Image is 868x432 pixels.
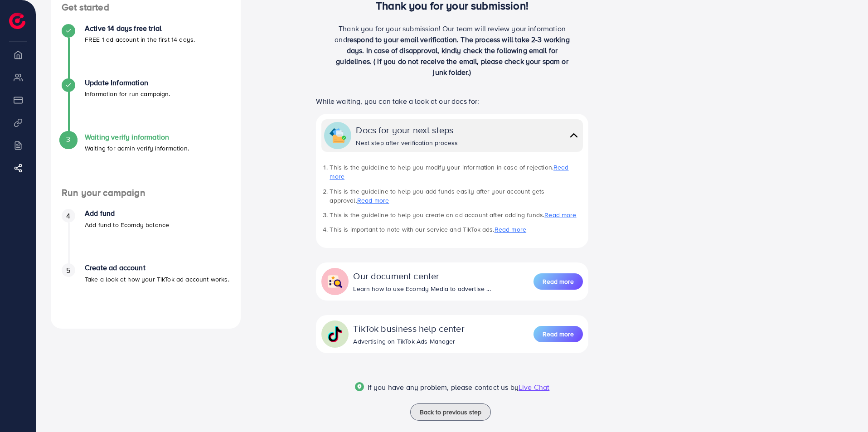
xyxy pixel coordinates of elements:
[543,277,574,286] span: Read more
[51,187,241,199] h4: Run your campaign
[567,129,580,142] img: collapse
[51,24,241,78] li: Active 14 days free trial
[85,209,169,218] h4: Add fund
[85,88,170,99] p: Information for run campaign.
[533,273,583,290] button: Read more
[85,143,189,154] p: Waiting for admin verify information.
[533,272,583,291] a: Read more
[330,163,568,181] a: Read more
[357,196,389,205] a: Read more
[66,134,70,145] span: 3
[66,265,70,276] span: 5
[353,269,490,282] div: Our document center
[85,78,170,87] h4: Update Information
[51,133,241,187] li: Waiting verify information
[495,225,526,234] a: Read more
[51,209,241,263] li: Add fund
[519,382,549,392] span: Live Chat
[353,337,464,346] div: Advertising on TikTok Ads Manager
[9,13,25,29] img: logo
[533,325,583,343] a: Read more
[316,96,588,107] p: While waiting, you can take a look at our docs for:
[85,219,169,230] p: Add fund to Ecomdy balance
[336,34,570,77] span: respond to your email verification. The process will take 2-3 working days. In case of disapprova...
[66,211,70,221] span: 4
[829,391,861,425] iframe: Chat
[85,274,229,285] p: Take a look at how your TikTok ad account works.
[327,273,343,290] img: collapse
[51,2,241,13] h4: Get started
[330,187,582,205] li: This is the guideline to help you add funds easily after your account gets approval.
[85,263,229,272] h4: Create ad account
[356,138,458,147] div: Next step after verification process
[410,403,491,421] button: Back to previous step
[544,210,576,219] a: Read more
[85,133,189,141] h4: Waiting verify information
[51,263,241,318] li: Create ad account
[330,163,582,181] li: This is the guideline to help you modify your information in case of rejection.
[533,326,583,342] button: Read more
[356,123,458,136] div: Docs for your next steps
[327,326,343,342] img: collapse
[355,382,364,391] img: Popup guide
[353,284,490,293] div: Learn how to use Ecomdy Media to advertise ...
[543,330,574,339] span: Read more
[420,408,481,417] span: Back to previous step
[330,210,582,219] li: This is the guideline to help you create an ad account after adding funds.
[85,34,195,45] p: FREE 1 ad account in the first 14 days.
[330,127,346,144] img: collapse
[353,322,464,335] div: TikTok business help center
[368,382,519,392] span: If you have any problem, please contact us by
[51,78,241,133] li: Update Information
[330,225,582,234] li: This is important to note with our service and TikTok ads.
[331,23,573,78] p: Thank you for your submission! Our team will review your information and
[85,24,195,33] h4: Active 14 days free trial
